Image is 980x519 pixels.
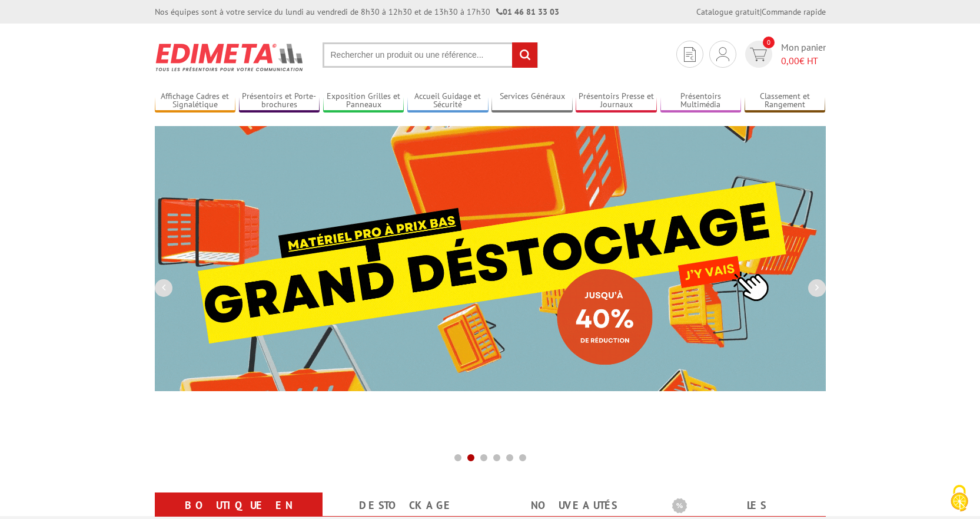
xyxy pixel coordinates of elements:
a: devis rapide 0 Mon panier 0,00€ HT [742,41,826,68]
a: Exposition Grilles et Panneaux [323,91,404,111]
img: Cookies (fenêtre modale) [945,484,974,513]
a: Catalogue gratuit [696,6,760,17]
div: Nos équipes sont à votre service du lundi au vendredi de 8h30 à 12h30 et de 13h30 à 17h30 [155,6,559,18]
a: Accueil Guidage et Sécurité [407,91,489,111]
a: nouveautés [504,495,644,516]
a: Commande rapide [762,6,826,17]
button: Cookies (fenêtre modale) [939,479,980,519]
div: | [696,6,826,18]
b: Les promotions [672,495,819,518]
img: Présentoir, panneau, stand - Edimeta - PLV, affichage, mobilier bureau, entreprise [155,35,305,79]
a: Présentoirs Multimédia [660,91,742,111]
img: devis rapide [684,47,696,62]
a: Présentoirs et Porte-brochures [239,91,320,111]
a: Présentoirs Presse et Journaux [576,91,657,111]
img: devis rapide [716,47,729,61]
input: Rechercher un produit ou une référence... [323,42,538,68]
input: rechercher [512,42,537,68]
a: Classement et Rangement [745,91,826,111]
span: € HT [781,54,826,68]
strong: 01 46 81 33 03 [496,6,559,17]
span: 0 [763,37,775,48]
img: devis rapide [750,48,767,61]
span: Mon panier [781,41,826,68]
a: Affichage Cadres et Signalétique [155,91,236,111]
a: Destockage [337,495,476,516]
span: 0,00 [781,55,799,67]
a: Services Généraux [491,91,573,111]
